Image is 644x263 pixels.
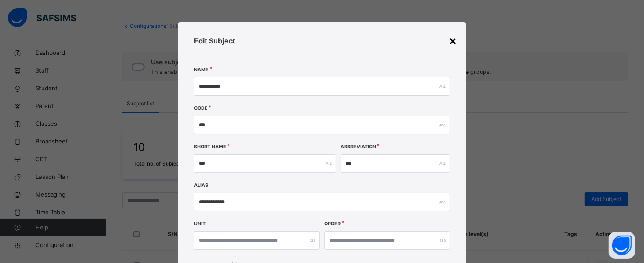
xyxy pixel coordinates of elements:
label: Code [194,105,208,112]
label: Name [194,66,209,73]
button: Open asap [609,232,635,259]
span: Edit Subject [194,36,235,45]
label: Short Name [194,143,226,151]
div: × [449,31,457,50]
label: Alias [194,182,208,189]
label: Order [324,220,341,228]
label: Unit [194,220,206,228]
label: Abbreviation [341,143,376,151]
